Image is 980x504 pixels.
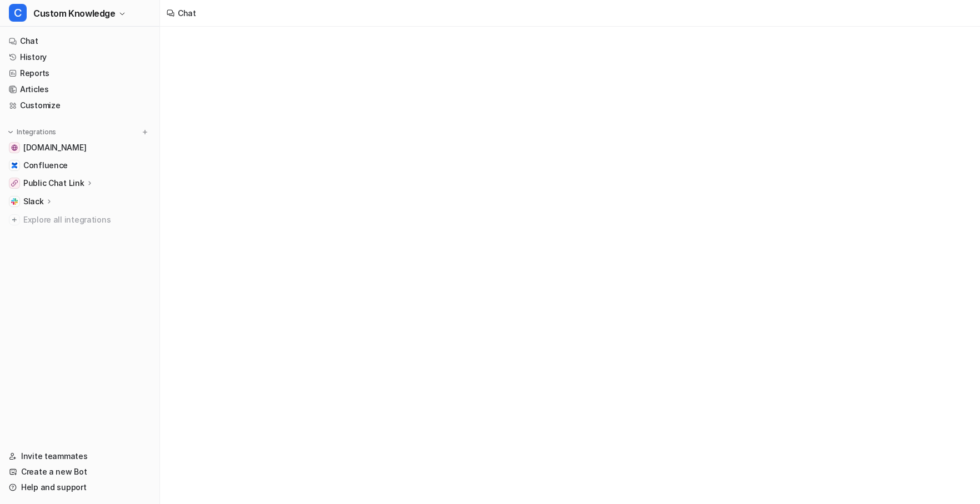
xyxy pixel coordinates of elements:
img: explore all integrations [9,214,20,225]
span: C [9,4,27,22]
a: Explore all integrations [4,212,155,228]
img: Slack [11,198,18,205]
a: ConfluenceConfluence [4,158,155,173]
a: Articles [4,82,155,97]
p: Slack [23,196,44,207]
a: Create a new Bot [4,464,155,480]
a: Reports [4,65,155,81]
a: Invite teammates [4,448,155,464]
div: Chat [178,7,196,19]
span: Explore all integrations [23,211,151,229]
img: help.cartoncloud.com [11,144,18,151]
span: Confluence [23,160,68,171]
a: Chat [4,33,155,49]
img: Confluence [11,162,18,169]
a: Help and support [4,480,155,495]
p: Integrations [17,128,56,137]
span: [DOMAIN_NAME] [23,142,86,153]
img: expand menu [7,128,14,136]
a: help.cartoncloud.com[DOMAIN_NAME] [4,140,155,155]
img: menu_add.svg [141,128,149,136]
a: History [4,49,155,65]
button: Integrations [4,127,59,138]
p: Public Chat Link [23,178,84,189]
img: Public Chat Link [11,180,18,187]
span: Custom Knowledge [33,6,116,21]
a: Customize [4,98,155,113]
